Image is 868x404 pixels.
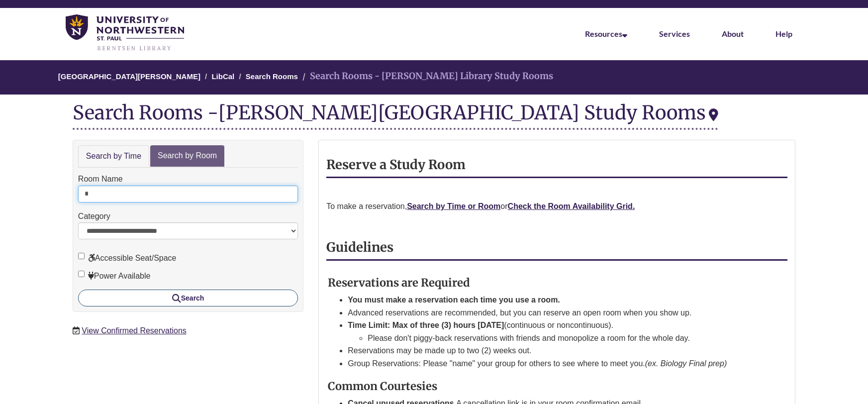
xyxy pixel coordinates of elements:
li: Reservations may be made up to two (2) weeks out. [348,344,764,357]
img: UNWSP Library Logo [66,14,184,52]
li: Please don't piggy-back reservations with friends and monopolize a room for the whole day. [368,332,764,345]
strong: Reserve a Study Room [326,157,466,173]
li: (continuous or noncontinuous). [348,319,764,344]
button: Search [78,290,298,306]
li: Search Rooms - [PERSON_NAME] Library Study Rooms [300,69,553,84]
a: [GEOGRAPHIC_DATA][PERSON_NAME] [58,72,200,81]
li: Group Reservations: Please "name" your group for others to see where to meet you. [348,357,764,370]
a: View Confirmed Reservations [82,326,186,335]
strong: You must make a reservation each time you use a room. [348,296,560,304]
strong: Guidelines [326,239,393,255]
li: Advanced reservations are recommended, but you can reserve an open room when you show up. [348,306,764,319]
label: Power Available [78,270,151,283]
a: Resources [585,29,627,38]
a: Search Rooms [246,72,298,81]
em: (ex. Biology Final prep) [645,359,727,368]
nav: Breadcrumb [73,60,795,95]
a: LibCal [211,72,234,81]
a: Search by Room [150,145,224,167]
a: Search by Time [78,145,149,168]
input: Accessible Seat/Space [78,253,85,259]
label: Room Name [78,173,123,186]
strong: Reservations are Required [328,276,470,290]
a: Check the Room Availability Grid. [508,202,635,210]
label: Accessible Seat/Space [78,252,177,265]
a: Services [659,29,690,38]
a: About [722,29,744,38]
strong: Time Limit: Max of three (3) hours [DATE] [348,321,504,329]
strong: Common Courtesies [328,379,437,393]
div: [PERSON_NAME][GEOGRAPHIC_DATA] Study Rooms [218,101,718,124]
div: Search Rooms - [73,102,718,130]
p: To make a reservation, or [326,200,787,213]
a: Search by Time or Room [407,202,500,210]
label: Category [78,210,110,223]
input: Power Available [78,271,85,277]
a: Help [775,29,792,38]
